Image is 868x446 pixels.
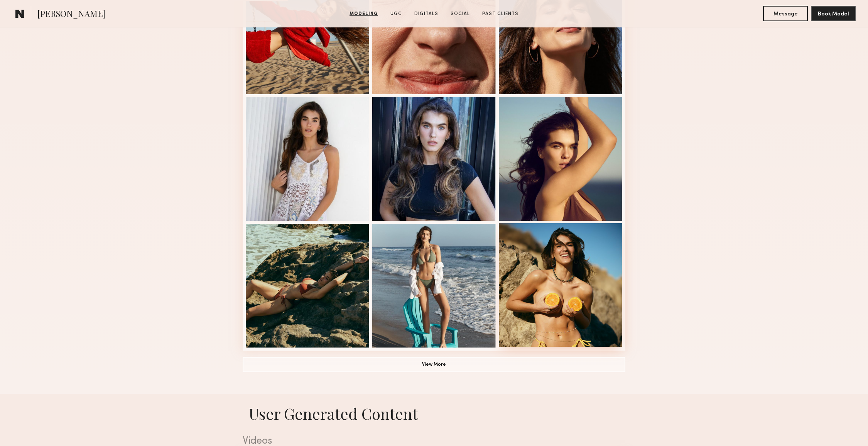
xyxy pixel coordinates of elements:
[346,10,381,17] a: Modeling
[479,10,522,17] a: Past Clients
[763,6,808,21] button: Message
[411,10,441,17] a: Digitals
[387,10,405,17] a: UGC
[448,10,473,17] a: Social
[37,8,105,21] span: [PERSON_NAME]
[236,403,632,424] h1: User Generated Content
[811,10,856,17] a: Book Model
[243,357,625,372] button: View More
[811,6,856,21] button: Book Model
